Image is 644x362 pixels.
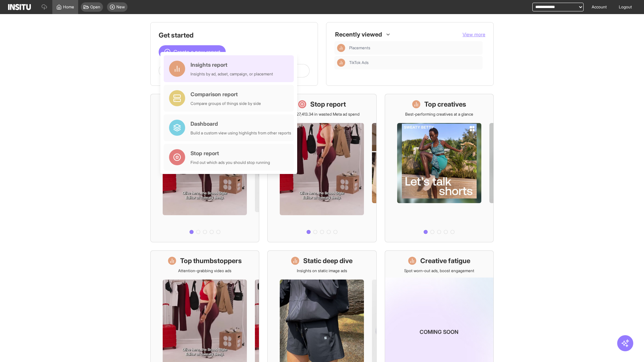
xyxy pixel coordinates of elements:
button: Create a new report [159,45,226,59]
a: Top creativesBest-performing creatives at a glance [385,94,494,242]
span: Create a new report [173,48,220,56]
div: Dashboard [191,120,291,128]
div: Stop report [191,149,270,157]
button: View more [463,31,485,38]
p: Save £27,413.34 in wasted Meta ad spend [284,112,360,117]
h1: Stop report [310,100,346,109]
h1: Static deep dive [303,256,353,265]
span: Home [63,4,74,10]
h1: Top thumbstoppers [180,256,242,265]
span: TikTok Ads [349,60,369,65]
h1: Get started [159,31,310,40]
div: Insights [337,59,345,67]
div: Comparison report [191,90,261,98]
a: Stop reportSave £27,413.34 in wasted Meta ad spend [267,94,376,242]
a: What's live nowSee all active ads instantly [150,94,259,242]
div: Insights [337,44,345,52]
span: Placements [349,45,370,51]
div: Find out which ads you should stop running [191,160,270,165]
p: Insights on static image ads [297,268,347,274]
span: Placements [349,45,480,51]
p: Attention-grabbing video ads [178,268,231,274]
div: Insights by ad, adset, campaign, or placement [191,71,273,77]
span: View more [463,32,485,37]
span: New [116,4,125,10]
h1: Top creatives [424,100,466,109]
img: Logo [8,4,31,10]
span: TikTok Ads [349,60,480,65]
p: Best-performing creatives at a glance [405,112,473,117]
div: Insights report [191,61,273,69]
span: Open [90,4,100,10]
div: Build a custom view using highlights from other reports [191,130,291,136]
div: Compare groups of things side by side [191,101,261,106]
